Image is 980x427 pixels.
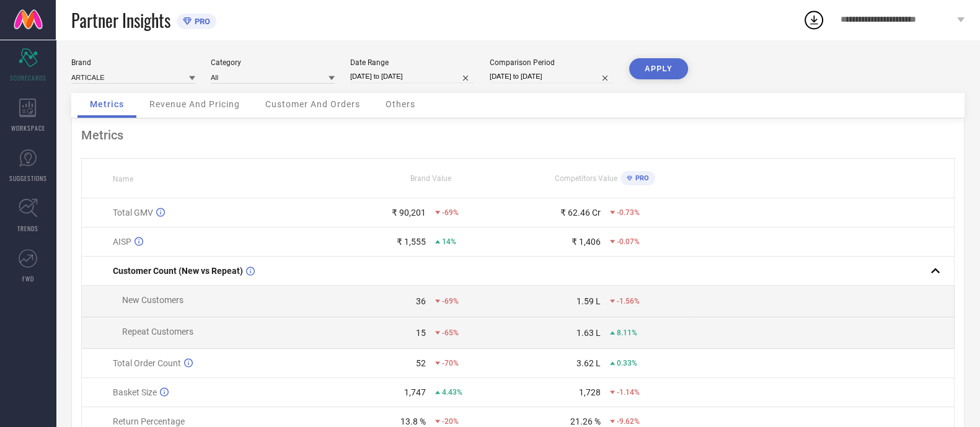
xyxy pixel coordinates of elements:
[113,208,153,218] span: Total GMV
[192,17,210,26] span: PRO
[576,358,601,368] div: 3.62 L
[442,328,459,337] span: -65%
[265,99,360,109] span: Customer And Orders
[617,208,640,217] span: -0.73%
[442,297,459,306] span: -69%
[803,9,825,31] div: Open download list
[122,327,193,337] span: Repeat Customers
[17,224,38,233] span: TRENDS
[490,70,614,83] input: Select comparison period
[617,388,640,397] span: -1.14%
[572,237,601,247] div: ₹ 1,406
[442,388,462,397] span: 4.43%
[416,358,426,368] div: 52
[442,237,456,246] span: 14%
[113,266,243,276] span: Customer Count (New vs Repeat)
[576,296,601,306] div: 1.59 L
[11,123,45,133] span: WORKSPACE
[570,416,601,426] div: 21.26 %
[404,387,426,397] div: 1,747
[113,416,185,426] span: Return Percentage
[22,274,34,283] span: FWD
[576,328,601,338] div: 1.63 L
[386,99,415,109] span: Others
[9,174,47,183] span: SUGGESTIONS
[149,99,240,109] span: Revenue And Pricing
[122,295,183,305] span: New Customers
[113,237,131,247] span: AISP
[579,387,601,397] div: 1,728
[113,387,157,397] span: Basket Size
[442,417,459,426] span: -20%
[442,208,459,217] span: -69%
[617,297,640,306] span: -1.56%
[71,58,195,67] div: Brand
[617,359,637,368] span: 0.33%
[617,328,637,337] span: 8.11%
[560,208,601,218] div: ₹ 62.46 Cr
[617,237,640,246] span: -0.07%
[416,296,426,306] div: 36
[81,128,955,143] div: Metrics
[10,73,46,82] span: SCORECARDS
[113,175,133,183] span: Name
[629,58,688,79] button: APPLY
[90,99,124,109] span: Metrics
[416,328,426,338] div: 15
[211,58,335,67] div: Category
[350,58,474,67] div: Date Range
[71,7,170,33] span: Partner Insights
[442,359,459,368] span: -70%
[632,174,649,182] span: PRO
[392,208,426,218] div: ₹ 90,201
[350,70,474,83] input: Select date range
[113,358,181,368] span: Total Order Count
[410,174,451,183] span: Brand Value
[400,416,426,426] div: 13.8 %
[397,237,426,247] div: ₹ 1,555
[555,174,617,183] span: Competitors Value
[617,417,640,426] span: -9.62%
[490,58,614,67] div: Comparison Period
